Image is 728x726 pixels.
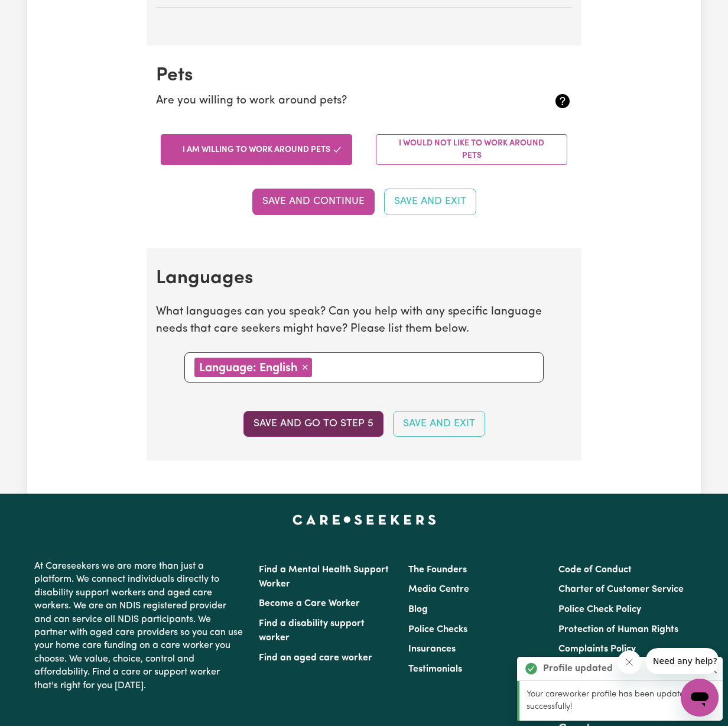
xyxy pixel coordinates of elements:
[408,565,467,575] a: The Founders
[252,189,375,215] button: Save and Continue
[34,555,245,697] p: At Careseekers we are more than just a platform. We connect individuals directly to disability su...
[681,679,719,717] iframe: Button to launch messaging window
[393,411,485,437] button: Save and Exit
[558,625,678,634] a: Protection of Human Rights
[408,644,456,654] a: Insurances
[376,134,567,165] button: I would not like to work around pets
[156,64,572,87] h2: Pets
[259,599,360,608] a: Become a Care Worker
[543,662,613,676] strong: Profile updated
[408,605,428,614] a: Blog
[156,267,572,290] h2: Languages
[301,361,308,374] span: ×
[156,304,572,338] p: What languages can you speak? Can you help with any specific language needs that care seekers mig...
[558,565,632,575] a: Code of Conduct
[194,358,312,377] div: Language: English
[617,650,641,674] iframe: Close message
[161,134,352,165] button: I am willing to work around pets
[243,411,383,437] button: Save and go to step 5
[408,625,467,634] a: Police Checks
[558,585,684,594] a: Charter of Customer Service
[558,644,636,654] a: Complaints Policy
[558,605,641,614] a: Police Check Policy
[408,585,469,594] a: Media Centre
[156,93,503,110] p: Are you willing to work around pets?
[526,688,716,714] p: Your careworker profile has been updated successfully!
[259,653,372,663] a: Find an aged care worker
[646,648,719,674] iframe: Message from company
[259,619,365,643] a: Find a disability support worker
[408,665,462,674] a: Testimonials
[259,565,389,589] a: Find a Mental Health Support Worker
[384,189,476,215] button: Save and Exit
[298,358,312,377] button: Remove
[292,515,436,524] a: Careseekers home page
